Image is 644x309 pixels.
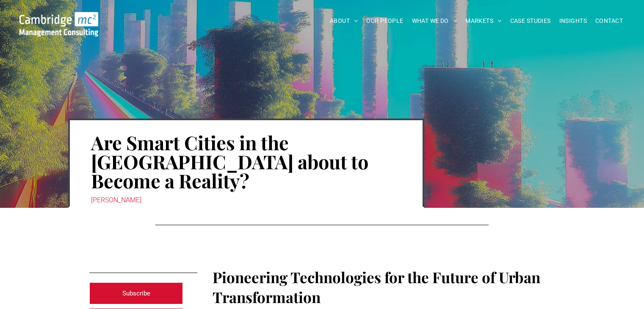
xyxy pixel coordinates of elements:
[19,13,98,22] a: Your Business Transformed | Cambridge Management Consulting
[213,267,540,307] span: Pioneering Technologies for the Future of Urban Transformation
[326,14,362,28] a: ABOUT
[555,14,591,28] a: INSIGHTS
[506,14,555,28] a: CASE STUDIES
[91,132,401,191] h1: Are Smart Cities in the [GEOGRAPHIC_DATA] about to Become a Reality?
[362,14,407,28] a: OUR PEOPLE
[591,14,627,28] a: CONTACT
[91,194,401,206] div: [PERSON_NAME]
[19,12,98,36] img: Go to Homepage
[461,14,506,28] a: MARKETS
[408,14,462,28] a: WHAT WE DO
[122,283,150,304] span: Subscribe
[89,282,183,304] a: Subscribe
